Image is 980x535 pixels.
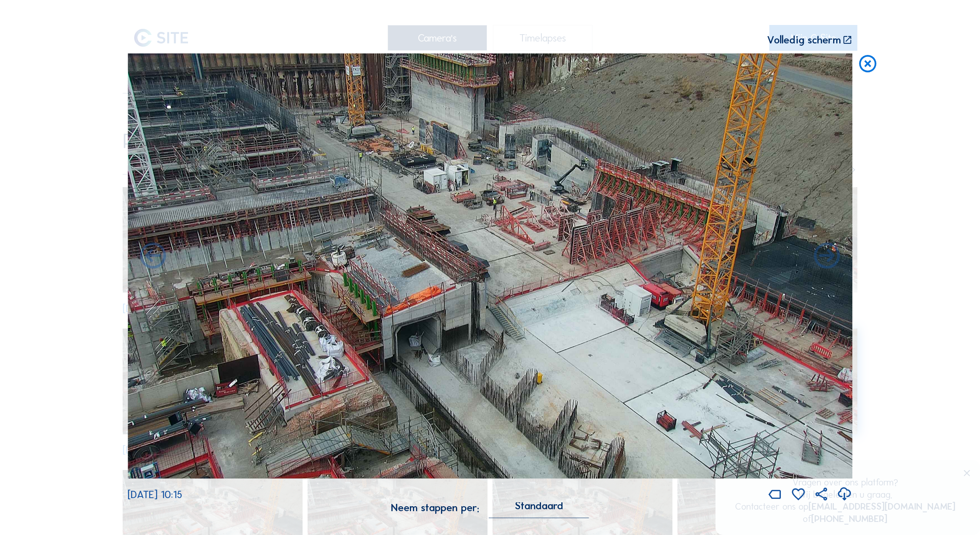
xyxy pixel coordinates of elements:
[128,53,852,478] img: Image
[137,241,168,272] i: Forward
[489,502,589,518] div: Standaard
[767,35,841,45] div: Volledig scherm
[515,502,563,509] div: Standaard
[391,502,479,513] div: Neem stappen per:
[811,241,842,272] i: Back
[128,488,182,501] span: [DATE] 10:15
